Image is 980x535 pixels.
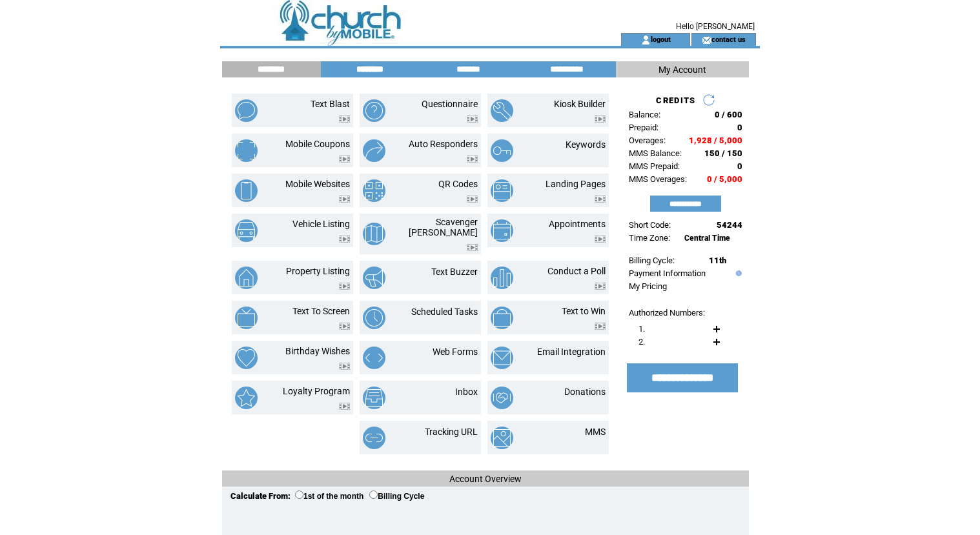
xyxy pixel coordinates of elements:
img: video.png [467,116,478,123]
img: property-listing.png [235,267,258,289]
img: keywords.png [491,139,513,162]
a: Email Integration [537,347,606,357]
img: scheduled-tasks.png [363,307,385,329]
img: scavenger-hunt.png [363,223,385,245]
img: inbox.png [363,387,385,409]
input: 1st of the month [295,490,303,499]
a: Kiosk Builder [554,99,606,109]
span: 150 / 150 [704,148,742,158]
a: Scavenger [PERSON_NAME] [409,217,478,237]
img: kiosk-builder.png [491,99,513,122]
span: My Account [658,65,706,75]
img: contact_us_icon.gif [702,35,711,45]
a: MMS [585,427,606,437]
a: logout [651,35,671,43]
img: qr-codes.png [363,179,385,202]
span: Account Overview [449,474,522,484]
img: mms.png [491,427,513,449]
a: Mobile Websites [285,179,350,189]
span: MMS Balance: [629,148,682,158]
a: Birthday Wishes [285,346,350,356]
span: 1,928 / 5,000 [689,136,742,145]
span: Central Time [684,234,730,243]
img: birthday-wishes.png [235,347,258,369]
img: text-buzzer.png [363,267,385,289]
img: questionnaire.png [363,99,385,122]
img: video.png [339,403,350,410]
span: 0 / 600 [715,110,742,119]
a: Tracking URL [425,427,478,437]
img: video.png [595,196,606,203]
a: Auto Responders [409,139,478,149]
img: video.png [339,156,350,163]
a: Property Listing [286,266,350,276]
img: video.png [595,323,606,330]
a: Text Blast [311,99,350,109]
label: 1st of the month [295,492,363,501]
img: video.png [339,283,350,290]
span: Overages: [629,136,666,145]
a: Appointments [549,219,606,229]
span: 0 [737,123,742,132]
span: 11th [709,256,726,265]
a: Scheduled Tasks [411,307,478,317]
span: 1. [638,324,645,334]
img: appointments.png [491,219,513,242]
span: Prepaid: [629,123,658,132]
a: Keywords [566,139,606,150]
a: Loyalty Program [283,386,350,396]
img: text-to-screen.png [235,307,258,329]
span: CREDITS [656,96,695,105]
span: Balance: [629,110,660,119]
img: video.png [467,196,478,203]
a: QR Codes [438,179,478,189]
img: text-blast.png [235,99,258,122]
img: video.png [339,323,350,330]
a: Questionnaire [422,99,478,109]
img: vehicle-listing.png [235,219,258,242]
a: Web Forms [433,347,478,357]
img: video.png [595,283,606,290]
span: Time Zone: [629,233,670,243]
a: Donations [564,387,606,397]
img: help.gif [733,270,742,276]
img: video.png [595,116,606,123]
span: Hello [PERSON_NAME] [676,22,755,31]
a: Text To Screen [292,306,350,316]
span: MMS Prepaid: [629,161,680,171]
a: Text to Win [562,306,606,316]
img: landing-pages.png [491,179,513,202]
img: video.png [467,156,478,163]
span: 54244 [717,220,742,230]
a: Inbox [455,387,478,397]
img: video.png [595,236,606,243]
span: 0 [737,161,742,171]
img: video.png [339,116,350,123]
span: Short Code: [629,220,671,230]
img: text-to-win.png [491,307,513,329]
span: Calculate From: [230,491,291,501]
img: auto-responders.png [363,139,385,162]
img: video.png [339,236,350,243]
a: Vehicle Listing [292,219,350,229]
span: 0 / 5,000 [707,174,742,184]
a: Payment Information [629,268,706,278]
img: email-integration.png [491,347,513,369]
img: mobile-websites.png [235,179,258,202]
input: Billing Cycle [369,490,378,499]
img: account_icon.gif [641,35,651,45]
img: web-forms.png [363,347,385,369]
img: video.png [339,196,350,203]
a: contact us [711,35,746,43]
img: video.png [467,244,478,251]
span: Authorized Numbers: [629,308,705,318]
span: 2. [638,337,645,347]
img: tracking-url.png [363,427,385,449]
span: Billing Cycle: [629,256,675,265]
a: Landing Pages [546,179,606,189]
label: Billing Cycle [369,492,424,501]
a: Mobile Coupons [285,139,350,149]
img: donations.png [491,387,513,409]
img: conduct-a-poll.png [491,267,513,289]
a: Text Buzzer [431,267,478,277]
